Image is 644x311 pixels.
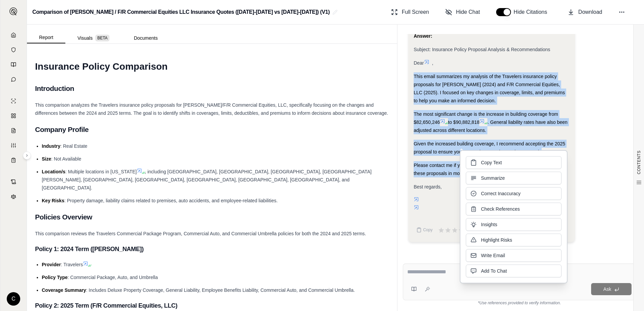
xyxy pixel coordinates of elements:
[4,28,23,42] a: Home
[414,74,565,103] span: This email summarizes my analysis of the Travelers insurance policy proposals for [PERSON_NAME] (...
[466,156,561,169] button: Copy Text
[35,210,389,224] h2: Policies Overview
[4,153,23,167] a: Coverage Table
[64,198,278,203] span: : Property damage, liability claims related to premises, auto accidents, and employee-related lia...
[414,119,568,133] span: . General liability rates have also been adjusted across different locations.
[51,156,81,162] span: : Not Available
[481,175,505,181] span: Summarize
[432,60,433,66] span: ,
[27,32,65,43] button: Report
[481,190,520,197] span: Correct Inaccuracy
[35,81,389,96] h2: Introduction
[42,287,86,293] span: Coverage Summary
[481,206,520,212] span: Check References
[481,237,512,243] span: Highlight Risks
[35,102,388,116] span: This comparison analyzes the Travelers insurance policy proposals for [PERSON_NAME]/F/R Commercia...
[4,124,23,137] a: Claim Coverage
[35,243,389,255] h3: Policy 1: 2024 Term ([PERSON_NAME])
[466,234,561,246] button: Highlight Risks
[466,249,561,262] button: Write Email
[466,172,561,184] button: Summarize
[61,262,83,267] span: : Travelers
[443,5,483,19] button: Hide Chat
[65,33,122,43] button: Visuals
[448,119,479,125] span: to $90,882,818
[514,8,551,16] span: Hide Citations
[414,141,565,154] span: Given the increased building coverage, I recommend accepting the 2025 proposal to ensure your pro...
[35,123,389,137] h2: Company Profile
[42,169,372,191] span: , including [GEOGRAPHIC_DATA], [GEOGRAPHIC_DATA], [GEOGRAPHIC_DATA], [GEOGRAPHIC_DATA][PERSON_NAM...
[4,139,23,152] a: Custom Report
[42,143,60,149] span: Industry
[591,283,632,295] button: Ask
[4,109,23,123] a: Policy Comparisons
[481,252,505,259] span: Write Email
[4,73,23,86] a: Chat
[42,262,61,267] span: Provider
[414,184,442,189] span: Best regards,
[86,287,355,293] span: : Includes Deluxe Property Coverage, General Liability, Employee Benefits Liability, Commercial A...
[403,300,636,306] div: *Use references provided to verify information.
[4,43,23,57] a: Documents Vault
[481,221,497,228] span: Insights
[9,7,18,15] img: Expand sidebar
[7,292,20,306] div: C
[32,6,330,18] h2: Comparison of [PERSON_NAME] / F/R Commercial Equities LLC Insurance Quotes ([DATE]-[DATE] vs [DAT...
[35,231,366,236] span: This comparison reviews the Travelers Commercial Package Program, Commercial Auto, and Commercial...
[388,5,432,19] button: Full Screen
[4,175,23,188] a: Contract Analysis
[60,143,87,149] span: : Real Estate
[603,286,611,292] span: Ask
[466,265,561,277] button: Add To Chat
[414,60,424,66] span: Dear
[4,94,23,108] a: Single Policy
[578,8,602,16] span: Download
[414,33,432,39] strong: Answer:
[466,187,561,200] button: Correct Inaccuracy
[4,190,23,203] a: Legal Search Engine
[7,5,20,18] button: Expand sidebar
[481,268,507,274] span: Add To Chat
[42,169,65,174] span: Location/s
[68,275,158,280] span: : Commercial Package, Auto, and Umbrella
[42,198,64,203] span: Key Risks
[122,33,170,43] button: Documents
[402,8,429,16] span: Full Screen
[466,203,561,215] button: Check References
[456,8,480,16] span: Hide Chat
[466,218,561,231] button: Insights
[42,156,51,162] span: Size
[414,47,550,52] span: Subject: Insurance Policy Proposal Analysis & Recommendations
[95,35,109,41] span: BETA
[414,223,435,237] button: Copy
[4,58,23,71] a: Prompt Library
[636,150,642,174] span: CONTENTS
[414,111,558,125] span: The most significant change is the increase in building coverage from $82,650,246
[414,163,557,176] span: Please contact me if you have any questions or would like to discuss these proposals in more detail.
[23,151,31,160] button: Expand sidebar
[481,159,502,166] span: Copy Text
[423,227,432,233] span: Copy
[65,169,137,174] span: : Multiple locations in [US_STATE]
[42,275,68,280] span: Policy Type
[35,57,389,76] h1: Insurance Policy Comparison
[565,5,605,19] button: Download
